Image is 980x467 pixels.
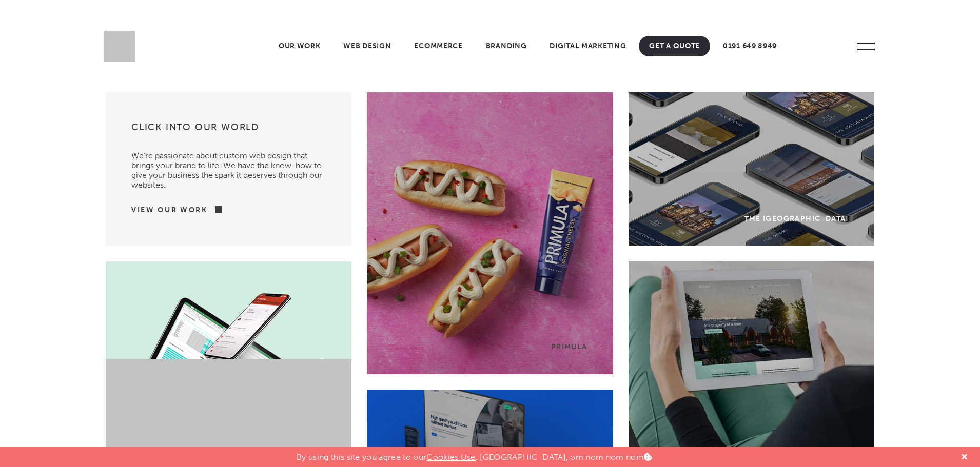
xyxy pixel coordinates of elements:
a: Web Design [333,36,401,56]
a: Digital Marketing [539,36,636,56]
h3: Click into our world [131,121,326,140]
a: Ecommerce [404,36,473,56]
a: View Our Work [131,205,208,215]
a: Our Work [268,36,331,56]
p: By using this site you agree to our . [GEOGRAPHIC_DATA], om nom nom nom [297,447,652,462]
a: Primula [367,92,613,374]
a: Branding [476,36,537,56]
div: Primula [551,342,587,351]
img: arrow [208,206,222,213]
div: The [GEOGRAPHIC_DATA] [744,214,848,223]
p: We’re passionate about custom web design that brings your brand to life. We have the know-how to ... [131,140,326,190]
a: Cookies Use [426,452,476,462]
a: Get A Quote [639,36,710,56]
img: Sleeky Web Design Newcastle [104,31,135,62]
a: 0191 649 8949 [713,36,787,56]
a: The [GEOGRAPHIC_DATA] [629,92,874,246]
